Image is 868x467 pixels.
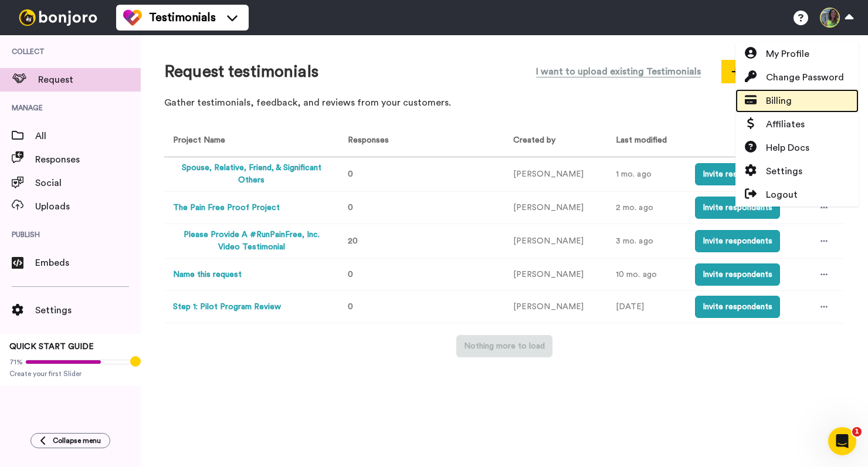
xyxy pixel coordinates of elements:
[348,270,353,279] span: 0
[173,229,330,253] button: Please Provide A #RunPainFree, Inc. Video Testimonial
[348,303,353,311] span: 0
[30,31,129,40] div: Domain: [DOMAIN_NAME]
[504,224,607,259] td: [PERSON_NAME]
[607,157,686,192] td: 1 mo. ago
[504,157,607,192] td: [PERSON_NAME]
[527,59,710,84] button: I want to upload existing Testimonials
[766,70,844,84] span: Change Password
[164,125,334,157] th: Project Name
[348,204,353,212] span: 0
[735,42,859,66] a: My Profile
[766,117,805,131] span: Affiliates
[9,357,23,367] span: 71%
[30,433,110,448] button: Collapse menu
[130,356,141,367] div: Tooltip anchor
[735,183,859,207] a: Logout
[695,296,780,318] button: Invite respondents
[607,291,686,323] td: [DATE]
[14,9,102,26] img: bj-logo-header-white.svg
[164,63,318,81] h1: Request testimonials
[504,125,607,157] th: Created by
[53,436,101,445] span: Collapse menu
[735,160,859,183] a: Settings
[348,237,358,245] span: 20
[33,19,57,28] div: v 4.0.25
[123,8,142,27] img: tm-color.svg
[35,176,141,190] span: Social
[19,31,28,40] img: website_grey.svg
[19,19,28,28] img: logo_orange.svg
[731,65,835,79] span: Create new request
[32,68,41,77] img: tab_domain_overview_orange.svg
[9,369,131,378] span: Create your first Slider
[504,192,607,224] td: [PERSON_NAME]
[173,162,330,187] button: Spouse, Relative, Friend, & Significant Others
[35,129,141,143] span: All
[695,230,780,252] button: Invite respondents
[735,113,859,136] a: Affiliates
[45,69,105,77] div: Domain Overview
[607,259,686,291] td: 10 mo. ago
[130,69,198,77] div: Keywords by Traffic
[35,153,141,167] span: Responses
[766,94,792,108] span: Billing
[536,65,701,79] span: I want to upload existing Testimonials
[766,141,809,155] span: Help Docs
[149,9,216,26] span: Testimonials
[766,188,798,202] span: Logout
[343,136,389,144] span: Responses
[735,89,859,113] a: Billing
[695,263,780,286] button: Invite respondents
[117,68,126,77] img: tab_keywords_by_traffic_grey.svg
[9,343,94,351] span: QUICK START GUIDE
[735,136,859,160] a: Help Docs
[35,199,141,214] span: Uploads
[695,197,780,219] button: Invite respondents
[607,224,686,259] td: 3 mo. ago
[607,125,686,157] th: Last modified
[852,427,862,436] span: 1
[173,269,242,281] button: Name this request
[35,303,141,317] span: Settings
[695,163,780,185] button: Invite respondents
[735,66,859,89] a: Change Password
[164,96,845,110] p: Gather testimonials, feedback, and reviews from your customers.
[173,301,281,313] button: Step 1: Pilot Program Review
[35,256,141,270] span: Embeds
[828,427,856,455] iframe: Intercom live chat
[504,259,607,291] td: [PERSON_NAME]
[456,335,552,357] button: Nothing more to load
[38,73,141,87] span: Request
[607,192,686,224] td: 2 mo. ago
[504,291,607,323] td: [PERSON_NAME]
[766,47,809,61] span: My Profile
[766,164,802,178] span: Settings
[173,202,280,214] button: The Pain Free Proof Project
[721,60,845,83] button: Create new request
[348,170,353,178] span: 0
